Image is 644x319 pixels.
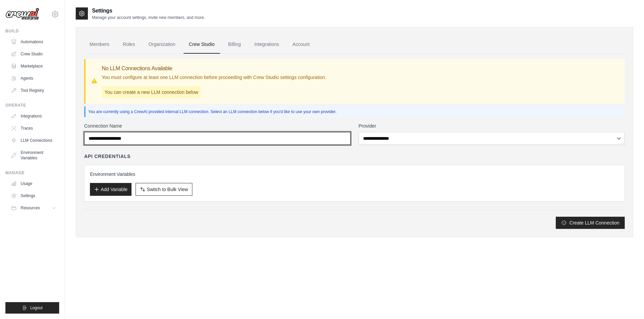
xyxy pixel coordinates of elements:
[147,186,188,193] span: Switch to Bulk View
[84,123,351,129] label: Connection Name
[610,287,644,319] iframe: Chat Widget
[184,35,220,54] a: Crew Studio
[5,302,59,314] button: Logout
[287,35,315,54] a: Account
[8,123,59,134] a: Traces
[90,183,132,196] button: Add Variable
[84,35,115,54] a: Members
[8,111,59,122] a: Integrations
[249,35,284,54] a: Integrations
[8,49,59,59] a: Crew Studio
[5,103,59,108] div: Operate
[92,15,205,20] p: Manage your account settings, invite new members, and more.
[8,190,59,201] a: Settings
[88,109,622,114] p: You are currently using a CrewAI provided internal LLM connection. Select an LLM connection below...
[84,153,130,160] h4: API Credentials
[359,123,625,129] label: Provider
[8,85,59,96] a: Tool Registry
[556,217,625,229] button: Create LLM Connection
[8,73,59,84] a: Agents
[143,35,181,54] a: Organization
[117,35,140,54] a: Roles
[21,205,40,211] span: Resources
[5,28,59,34] div: Build
[5,8,39,21] img: Logo
[5,170,59,176] div: Manage
[102,64,326,73] h3: No LLM Connections Available
[223,35,246,54] a: Billing
[92,7,205,15] h2: Settings
[102,86,201,98] p: You can create a new LLM connection below
[8,61,59,72] a: Marketplace
[30,305,43,311] span: Logout
[8,36,59,47] a: Automations
[8,147,59,163] a: Environment Variables
[136,183,192,196] button: Switch to Bulk View
[610,287,644,319] div: Widget de chat
[90,171,619,178] h3: Environment Variables
[8,178,59,189] a: Usage
[102,74,326,81] p: You must configure at least one LLM connection before proceeding with Crew Studio settings config...
[8,135,59,146] a: LLM Connections
[8,203,59,213] button: Resources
